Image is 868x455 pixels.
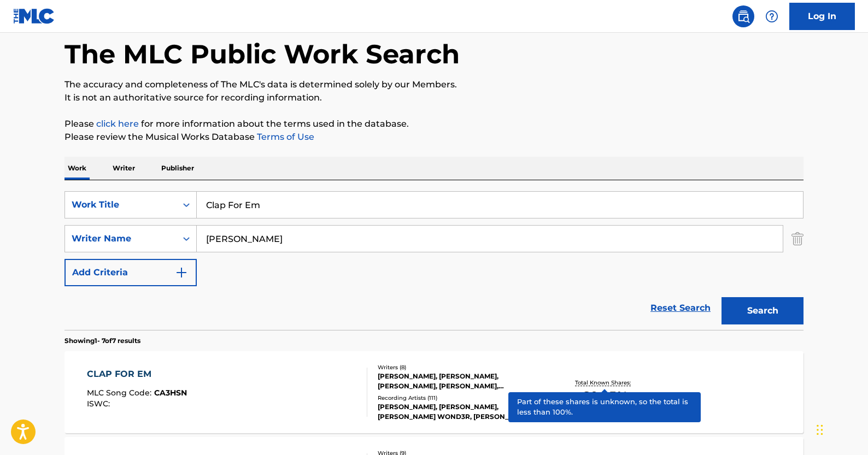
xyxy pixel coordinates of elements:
[72,198,170,211] div: Work Title
[158,157,197,180] p: Publisher
[64,336,140,346] p: Showing 1 - 7 of 7 results
[765,10,778,23] img: help
[378,371,543,391] div: [PERSON_NAME], [PERSON_NAME], [PERSON_NAME], [PERSON_NAME], [PERSON_NAME] [PERSON_NAME] [PERSON_N...
[87,388,154,398] span: MLC Song Code :
[761,5,783,27] div: Help
[378,402,543,422] div: [PERSON_NAME], [PERSON_NAME], [PERSON_NAME] WOND3R, [PERSON_NAME], [PERSON_NAME], [PERSON_NAME], ...
[87,368,187,381] div: CLAP FOR EM
[64,38,460,70] h1: The MLC Public Work Search
[722,297,804,324] button: Search
[582,387,627,406] span: 60.25 %
[87,399,113,409] span: ISWC :
[378,394,543,402] div: Recording Artists ( 111 )
[813,403,868,455] iframe: Chat Widget
[109,157,138,180] p: Writer
[64,351,804,433] a: CLAP FOR EMMLC Song Code:CA3HSNISWC:Writers (8)[PERSON_NAME], [PERSON_NAME], [PERSON_NAME], [PERS...
[96,119,139,129] a: click here
[378,363,543,371] div: Writers ( 8 )
[175,266,188,279] img: 9d2ae6d4665cec9f34b9.svg
[737,10,750,23] img: search
[64,117,804,131] p: Please for more information about the terms used in the database.
[64,191,804,330] form: Search Form
[64,259,197,286] button: Add Criteria
[64,131,804,144] p: Please review the Musical Works Database
[575,379,634,387] p: Total Known Shares:
[64,157,90,180] p: Work
[64,91,804,104] p: It is not an authoritative source for recording information.
[732,5,754,27] a: Public Search
[72,232,170,245] div: Writer Name
[645,296,716,320] a: Reset Search
[255,132,314,142] a: Terms of Use
[817,413,823,446] div: Drag
[13,8,55,24] img: MLC Logo
[154,388,187,398] span: CA3HSN
[791,225,804,252] img: Delete Criterion
[789,3,855,30] a: Log In
[64,78,804,91] p: The accuracy and completeness of The MLC's data is determined solely by our Members.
